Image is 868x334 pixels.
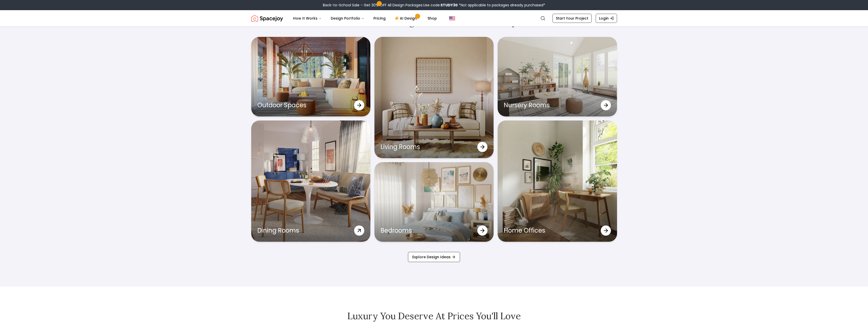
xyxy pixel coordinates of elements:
button: Design Portfolio [327,13,368,23]
img: Spacejoy Logo [251,13,283,23]
a: Pricing [369,13,390,23]
span: Use code: [423,3,458,8]
a: Dining RoomsDining Rooms [251,120,370,242]
a: Login [596,14,617,23]
a: Outdoor SpacesOutdoor Spaces [251,37,370,116]
a: Nursery RoomsNursery Rooms [498,37,617,116]
h2: Luxury you deserve at prices you'll love [251,311,617,321]
p: Nursery Rooms [504,101,550,109]
p: Home Offices [504,226,545,235]
a: AI Design [391,13,422,23]
button: How It Works [289,13,326,23]
img: United States [449,15,455,21]
div: Back-to-School Sale – Get 30% OFF All Design Packages. [323,3,545,8]
nav: Global [251,10,617,26]
h2: See How Our Design Service Transforms Spaces [251,17,617,27]
b: STUDY30 [440,3,458,8]
a: BedroomsBedrooms [374,162,494,242]
a: Explore Design Ideas [408,252,460,262]
nav: Main [289,13,441,23]
p: Dining Rooms [257,226,299,235]
a: Shop [423,13,441,23]
span: *Not applicable to packages already purchased* [458,3,545,8]
a: Spacejoy [251,13,283,23]
a: Start Your Project [553,14,592,23]
a: Living RoomsLiving Rooms [374,37,494,158]
a: Home OfficesHome Offices [498,120,617,242]
p: Outdoor Spaces [257,101,306,109]
p: Living Rooms [381,143,420,151]
p: Bedrooms [381,226,412,235]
